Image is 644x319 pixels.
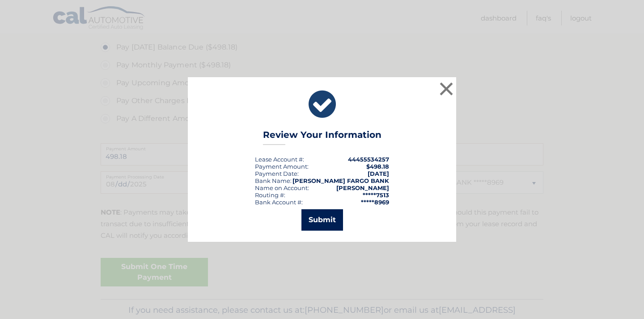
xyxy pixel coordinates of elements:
div: Bank Name: [255,177,292,184]
strong: [PERSON_NAME] [336,184,389,191]
button: Submit [301,209,343,231]
div: Bank Account #: [255,199,303,206]
span: [DATE] [368,170,389,177]
div: Payment Amount: [255,163,309,170]
div: : [255,170,299,177]
button: × [437,80,455,98]
strong: [PERSON_NAME] FARGO BANK [292,177,389,184]
h3: Review Your Information [263,129,381,145]
strong: 44455534257 [348,156,389,163]
span: $498.18 [366,163,389,170]
div: Routing #: [255,191,285,199]
div: Name on Account: [255,184,309,191]
div: Lease Account #: [255,156,304,163]
span: Payment Date [255,170,297,177]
